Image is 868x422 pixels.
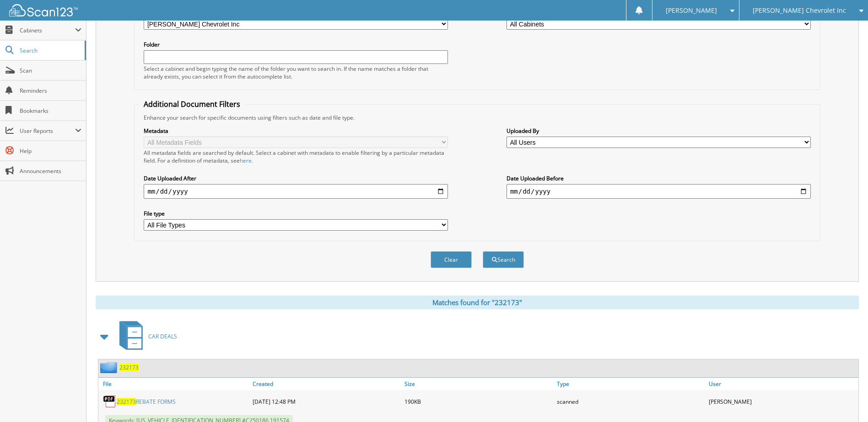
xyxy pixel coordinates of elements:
label: Uploaded By [507,127,811,135]
span: 232173 [117,398,136,406]
label: File type [144,210,448,217]
a: here [240,157,252,164]
label: Folder [144,41,448,48]
div: Matches found for "232173" [96,295,859,309]
div: scanned [555,392,706,411]
div: Enhance your search for specific documents using filters such as date and file type. [139,114,815,121]
span: Scan [20,67,81,74]
a: Size [402,378,554,390]
label: Metadata [144,127,448,135]
span: Announcements [20,167,81,175]
label: Date Uploaded Before [507,174,811,182]
div: [PERSON_NAME] [706,392,858,411]
img: PDF.png [103,395,117,408]
label: Date Uploaded After [144,174,448,182]
div: [DATE] 12:48 PM [250,392,402,411]
span: Help [20,147,81,155]
input: end [507,184,811,199]
a: User [706,378,858,390]
span: Search [20,47,80,54]
span: CAR DEALS [148,332,177,340]
span: Bookmarks [20,107,81,115]
div: Select a cabinet and begin typing the name of the folder you want to search in. If the name match... [144,65,448,80]
div: All metadata fields are searched by default. Select a cabinet with metadata to enable filtering b... [144,149,448,164]
a: File [98,378,250,390]
a: CAR DEALS [114,318,177,354]
span: Reminders [20,87,81,95]
a: Created [250,378,402,390]
a: 232173REBATE FORMS [117,398,176,406]
a: 232173 [119,364,139,371]
button: Clear [431,251,472,268]
span: [PERSON_NAME] [666,8,717,13]
img: folder2.png [100,362,119,373]
span: Cabinets [20,26,75,34]
input: start [144,184,448,199]
span: [PERSON_NAME] Chevrolet Inc [753,8,846,13]
span: User Reports [20,127,75,135]
img: scan123-logo-white.svg [9,4,78,16]
div: 190KB [402,392,554,411]
a: Type [555,378,706,390]
button: Search [483,251,524,268]
legend: Additional Document Filters [139,99,245,109]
